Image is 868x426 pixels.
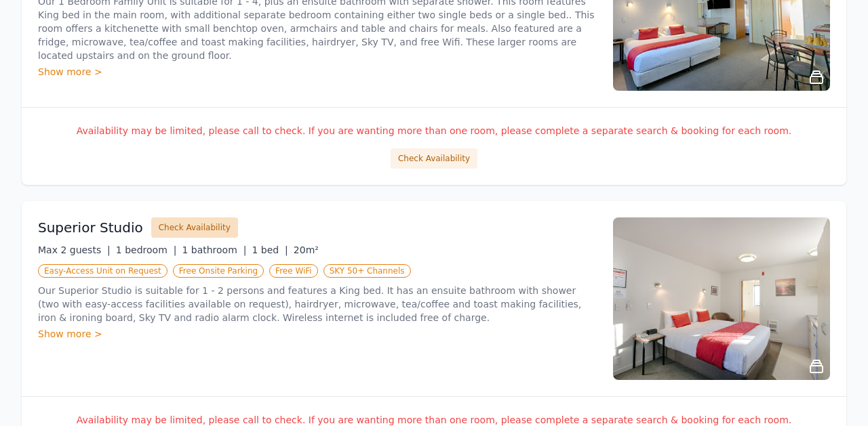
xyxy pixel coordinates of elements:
span: 1 bathroom | [182,244,246,255]
button: Check Availability [151,217,238,238]
button: Check Availability [391,148,477,169]
div: Show more > [38,327,597,341]
span: SKY 50+ Channels [323,264,411,278]
p: Our Superior Studio is suitable for 1 - 2 persons and features a King bed. It has an ensuite bath... [38,284,597,324]
p: Availability may be limited, please call to check. If you are wanting more than one room, please ... [38,124,830,137]
span: 20m² [294,244,319,255]
span: Free WiFi [269,264,318,278]
span: 1 bed | [252,244,288,255]
div: Show more > [38,65,597,79]
h3: Superior Studio [38,218,143,237]
span: Easy-Access Unit on Request [38,264,167,278]
span: 1 bedroom | [116,244,177,255]
span: Free Onsite Parking [173,264,264,278]
span: Max 2 guests | [38,244,111,255]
